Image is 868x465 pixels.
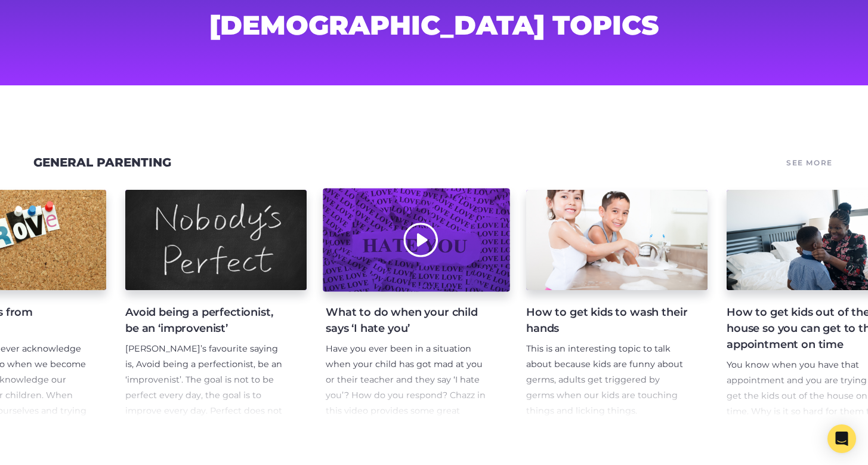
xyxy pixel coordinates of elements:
a: Avoid being a perfectionist, be an ‘improvenist’ [PERSON_NAME]’s favourite saying is, Avoid being... [125,190,307,419]
a: See More [784,155,835,171]
a: General Parenting [33,155,171,170]
a: How to get kids to wash their hands This is an interesting topic to talk about because kids are f... [526,190,708,419]
a: What to do when your child says ‘I hate you’ Have you ever been in a situation when your child ha... [326,190,507,419]
h1: [DEMOGRAPHIC_DATA] Topics [147,13,722,37]
h4: Avoid being a perfectionist, be an ‘improvenist’ [125,304,288,337]
p: Have you ever been in a situation when your child has got mad at you or their teacher and they sa... [326,341,488,465]
div: Open Intercom Messenger [827,424,856,453]
h4: What to do when your child says ‘I hate you’ [326,304,488,337]
h4: How to get kids to wash their hands [526,304,688,337]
